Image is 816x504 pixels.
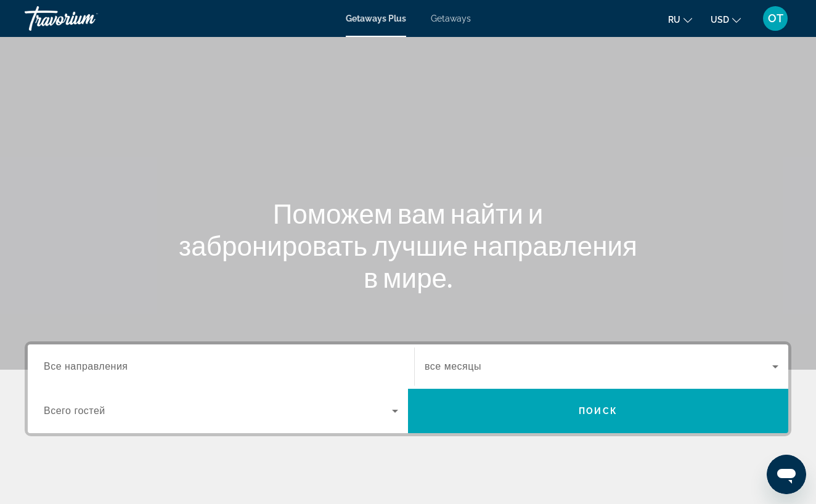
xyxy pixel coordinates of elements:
[668,10,692,28] button: Change language
[767,455,806,494] iframe: Кнопка запуска окна обмена сообщениями
[408,389,788,433] button: Поиск
[668,15,680,25] span: ru
[431,14,471,23] a: Getaways
[44,405,105,416] span: Всего гостей
[711,10,741,28] button: Change currency
[28,344,788,433] div: Search widget
[346,14,406,23] a: Getaways Plus
[25,2,148,35] a: Travorium
[177,197,639,293] h1: Поможем вам найти и забронировать лучшие направления в мире.
[759,6,791,31] button: User Menu
[711,15,729,25] span: USD
[768,12,783,25] span: OT
[425,361,481,372] span: все месяцы
[44,361,128,372] span: Все направления
[579,406,618,416] span: Поиск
